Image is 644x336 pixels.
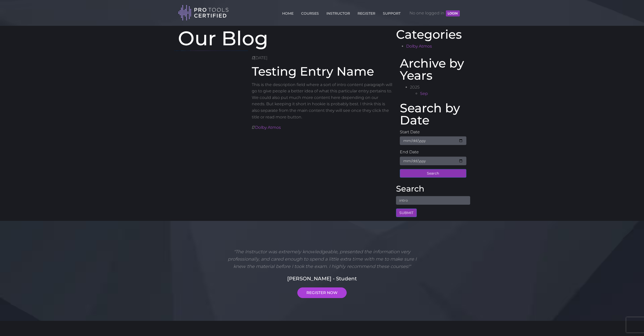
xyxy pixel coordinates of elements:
p: "The Instructor was extremely knowledgeable, presented the information very professionally, and c... [221,248,423,270]
h2: Archive by Years [400,57,466,81]
button: LOGIN [446,10,460,16]
li: 2025 [410,84,466,91]
a: INSTRUCTOR [325,8,351,16]
p: This is the description field where a sort of intro content paragraph will go to give people a be... [252,81,392,120]
span: No one logged in [409,6,460,21]
a: COURSES [300,8,320,16]
h3: Search [396,184,470,194]
input: Search [400,169,466,178]
a: HOME [281,8,295,16]
form: Search Blog by Date [400,129,466,178]
a: SUPPORT [382,8,402,16]
h1: Our Blog [178,28,392,48]
img: Pro Tools Certified Logo [178,5,229,21]
p: [DATE] [252,55,392,61]
label: Start Date [400,129,466,135]
button: Submit [396,208,417,217]
input: Search the Blog [396,196,470,205]
a: REGISTER [356,8,377,16]
a: Testing Entry Name [252,64,374,79]
a: Dolby Atmos [406,44,432,49]
a: Dolby Atmos [255,125,281,130]
a: Sep [420,91,428,96]
h5: [PERSON_NAME] - Student [178,275,466,282]
a: REGISTER NOW [297,287,347,298]
h2: Categories [396,28,470,40]
label: End Date [400,149,466,155]
h2: Search by Date [400,102,466,126]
